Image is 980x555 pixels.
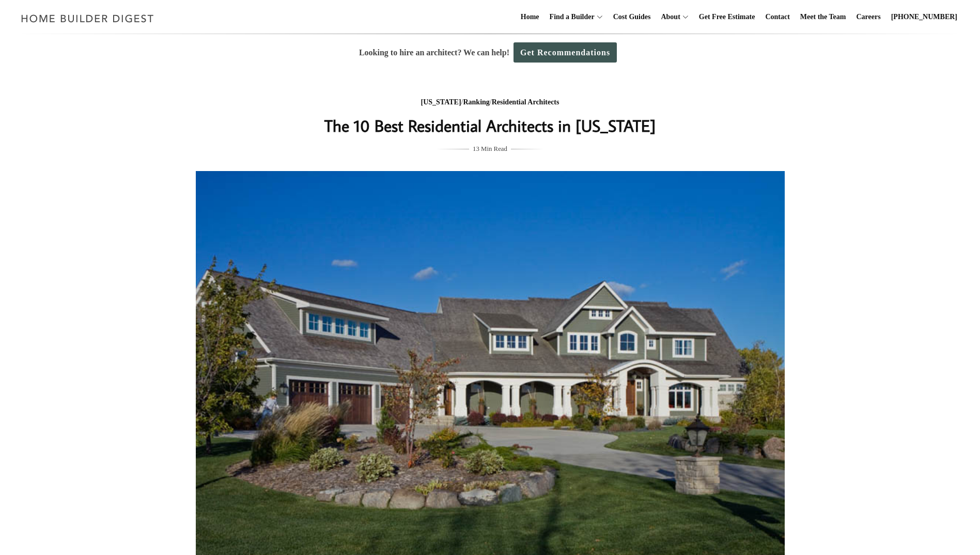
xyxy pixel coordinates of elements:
a: Residential Architects [492,98,559,106]
img: Home Builder Digest [17,8,159,28]
a: Home [517,1,543,34]
div: / / [284,96,696,109]
a: [PHONE_NUMBER] [887,1,961,34]
a: Meet the Team [796,1,850,34]
a: Find a Builder [546,1,595,34]
a: Get Recommendations [514,42,617,63]
a: [US_STATE] [421,98,461,106]
a: Cost Guides [609,1,655,34]
a: Ranking [463,98,489,106]
span: 13 Min Read [473,143,507,155]
a: Careers [852,1,885,34]
a: Get Free Estimate [695,1,759,34]
a: Contact [761,1,794,34]
h1: The 10 Best Residential Architects in [US_STATE] [284,113,696,138]
a: About [657,1,680,34]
